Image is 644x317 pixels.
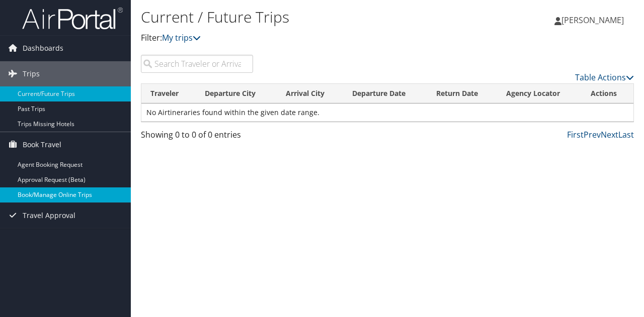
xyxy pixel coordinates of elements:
th: Departure City: activate to sort column ascending [196,84,277,103]
a: Prev [584,129,601,140]
a: [PERSON_NAME] [554,5,634,35]
a: Table Actions [575,72,634,83]
a: My trips [162,32,201,43]
span: Trips [23,61,40,86]
span: Book Travel [23,132,61,157]
a: First [567,129,584,140]
th: Return Date: activate to sort column ascending [427,84,498,103]
h1: Current / Future Trips [141,7,469,28]
span: Dashboards [23,36,63,61]
p: Filter: [141,32,469,45]
th: Traveler: activate to sort column ascending [141,84,196,103]
input: Search Traveler or Arrival City [141,55,253,73]
th: Agency Locator: activate to sort column ascending [497,84,582,103]
th: Arrival City: activate to sort column ascending [277,84,344,103]
td: No Airtineraries found within the given date range. [141,103,633,122]
th: Departure Date: activate to sort column descending [343,84,427,103]
img: airportal-logo.png [22,7,123,30]
span: Travel Approval [23,203,75,228]
th: Actions [582,84,633,103]
span: [PERSON_NAME] [561,15,624,26]
div: Showing 0 to 0 of 0 entries [141,129,253,146]
a: Next [601,129,618,140]
a: Last [618,129,634,140]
